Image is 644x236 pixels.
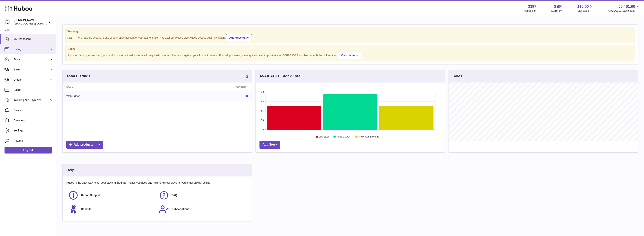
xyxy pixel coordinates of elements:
h3: Help [66,168,74,173]
span: Total sales [576,9,593,13]
th: Quantity [162,82,252,91]
a: View Listings [338,52,361,59]
text: 3.2 [261,91,264,93]
span: Stock [14,58,49,61]
h3: Sales [453,74,462,79]
a: Benefits [68,204,155,214]
a: Log out [5,147,52,154]
a: 8 [246,94,248,98]
div: Currency [551,9,562,13]
text: Healthy stock [337,135,350,138]
span: 58,481.00 [618,4,635,9]
img: internalAdmin-3397@internal.huboo.com [5,19,10,25]
text: Low Stock [319,135,329,138]
div: Huboo Ref [524,9,536,13]
a: Add products [66,141,103,149]
strong: Warning [68,30,633,33]
a: 58,481.00 AVAILABLE Stock Total [608,4,639,13]
span: My Dashboard [14,37,53,41]
p: Huboo is the easy way to get your stock fulfilled. But incase you need any help here's our ways f... [66,181,248,185]
span: Settings [14,129,53,132]
a: 8 [246,74,248,79]
span: Returns [14,139,53,143]
h3: AVAILABLE Stock Total [259,74,301,79]
a: Authorise eBay [226,34,252,41]
span: Benefits [81,207,91,211]
text: 2.4 [261,100,264,102]
text: Stock over 2 months [358,135,379,138]
text: 0 [262,128,264,131]
strong: GBP [554,4,562,9]
span: Sales [14,68,49,71]
span: Subscriptions [172,207,189,211]
span: Channels [14,119,53,122]
span: AVAILABLE Stock Total [608,9,639,13]
strong: 3397 [528,4,536,9]
h3: Total Listings [66,74,91,79]
span: Invoicing and Payments [14,98,49,102]
span: Orders [14,78,49,82]
td: With Huboo [63,91,162,101]
strong: Notice [68,47,633,51]
span: FAQ [172,193,177,197]
text: 0.8 [261,119,264,121]
span: 110.00 [577,4,589,9]
span: [EMAIL_ADDRESS][DOMAIN_NAME] [14,22,55,25]
text: 1.6 [261,110,264,112]
a: Add Stock [259,141,280,149]
a: 110.00 Total sales [576,4,593,13]
a: Huboo Support [68,190,155,200]
span: Usage [14,88,53,92]
span: Cases [14,108,53,112]
a: FAQ [159,190,246,200]
div: ALERT : We have no access to one of your eBay account or your authorisation has expired. Please g... [68,34,633,41]
div: [PERSON_NAME] [14,18,48,25]
strong: 8 [246,74,248,78]
span: Listings [14,47,49,51]
th: Name [63,82,162,91]
a: Subscriptions [159,204,246,214]
div: If you're planning on sending your products internationally please add required customs informati... [68,51,633,59]
span: Huboo Support [81,193,100,197]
